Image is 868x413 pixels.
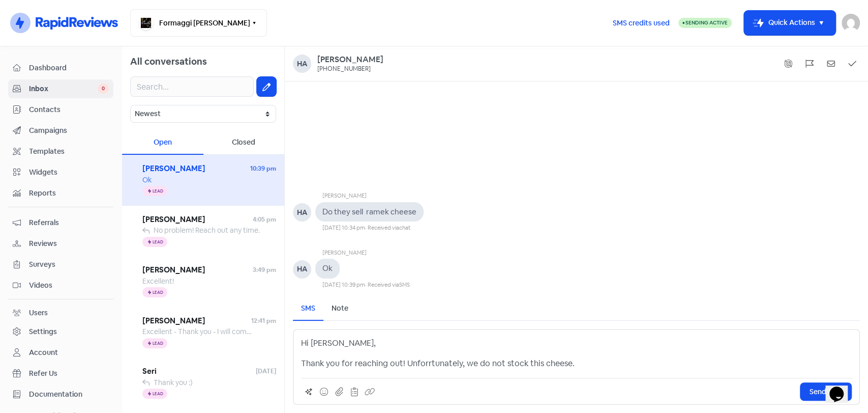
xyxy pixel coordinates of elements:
[685,19,728,26] span: Sending Active
[8,255,113,274] a: Surveys
[8,121,113,140] a: Campaigns
[256,367,276,376] span: [DATE]
[29,188,109,199] span: Reports
[8,276,113,295] a: Videos
[29,217,109,228] span: Referrals
[142,264,253,276] span: [PERSON_NAME]
[98,84,109,94] span: 0
[153,290,163,294] span: Lead
[153,341,163,345] span: Lead
[800,382,852,401] button: Send SMS
[322,207,416,216] pre: Do they sell ramek cheese
[8,59,113,77] a: Dashboard
[130,56,207,67] span: All conversations
[8,142,113,161] a: Templates
[322,281,365,289] div: [DATE] 10:39 pm
[322,249,410,259] div: [PERSON_NAME]
[613,18,670,29] span: SMS credits used
[142,277,174,286] span: Excellent!
[293,203,311,222] div: HA
[8,79,113,98] a: Inbox 0
[29,146,109,157] span: Templates
[29,368,109,379] span: Refer Us
[8,343,113,362] a: Account
[8,234,113,253] a: Reviews
[825,372,858,403] iframe: chat widget
[29,347,58,358] div: Account
[8,184,113,203] a: Reports
[153,392,163,396] span: Lead
[29,280,109,291] span: Videos
[322,263,333,273] pre: Ok
[153,189,163,193] span: Lead
[301,357,852,370] p: Thank you for reaching out! Unforrtunately, we do not stock this cheese.
[142,175,152,184] span: Ok
[823,56,839,71] button: Mark as unread
[842,14,860,32] img: User
[332,303,348,314] div: Note
[29,308,48,318] div: Users
[8,385,113,404] a: Documentation
[678,17,732,29] a: Sending Active
[8,213,113,232] a: Referrals
[29,63,109,73] span: Dashboard
[142,327,491,336] span: Excellent - Thank you - I will come back with an order - probably next week for delivery the foll...
[154,226,260,235] span: No problem! Reach out any time.
[153,240,163,244] span: Lead
[29,167,109,178] span: Widgets
[322,191,424,202] div: [PERSON_NAME]
[29,259,109,270] span: Surveys
[29,389,109,400] span: Documentation
[29,125,109,136] span: Campaigns
[810,387,842,397] span: Send SMS
[203,131,285,155] div: Closed
[399,224,410,231] span: chat
[301,303,315,314] div: SMS
[399,281,410,288] span: SMS
[142,366,256,377] span: Seri
[251,316,276,325] span: 12:41 pm
[8,322,113,341] a: Settings
[845,56,860,71] button: Mark as closed
[29,104,109,115] span: Contacts
[301,337,852,349] p: Hi [PERSON_NAME],
[142,214,253,226] span: [PERSON_NAME]
[253,265,276,274] span: 3:49 pm
[8,364,113,383] a: Refer Us
[154,378,193,387] span: Thank you :)
[8,304,113,322] a: Users
[122,131,203,155] div: Open
[365,281,410,289] div: · Received via
[8,163,113,182] a: Widgets
[744,11,835,35] button: Quick Actions
[365,224,410,232] div: · Received via
[293,260,311,279] div: HA
[317,54,383,65] a: [PERSON_NAME]
[322,224,365,232] div: [DATE] 10:34 pm
[802,56,817,71] button: Flag conversation
[250,164,276,173] span: 10:39 pm
[142,163,250,175] span: [PERSON_NAME]
[253,215,276,224] span: 4:05 pm
[29,84,98,94] span: Inbox
[293,54,311,73] div: Ha
[29,238,109,249] span: Reviews
[317,65,371,73] div: [PHONE_NUMBER]
[781,56,796,71] button: Show system messages
[604,17,678,27] a: SMS credits used
[8,100,113,119] a: Contacts
[142,315,251,327] span: [PERSON_NAME]
[29,326,57,337] div: Settings
[130,76,254,97] input: Search...
[130,9,267,37] button: Formaggi [PERSON_NAME]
